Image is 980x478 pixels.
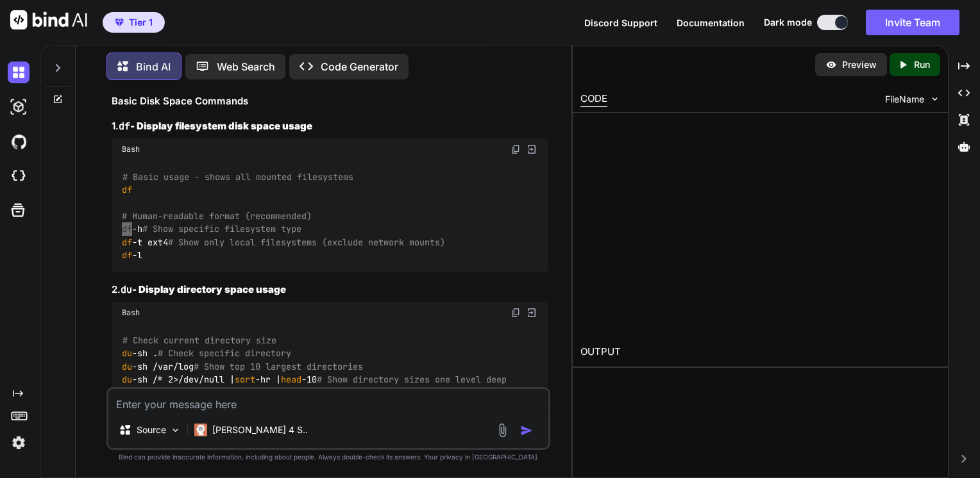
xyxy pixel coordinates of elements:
p: [PERSON_NAME] 4 S.. [212,424,308,436]
p: Web Search [217,59,275,74]
span: head [281,374,301,385]
span: sort [235,374,255,385]
img: copy [511,144,521,154]
img: githubDark [8,131,30,152]
span: Bash [122,308,140,318]
span: du [122,361,132,372]
h3: 1. [112,119,548,134]
h3: 2. [112,283,548,297]
img: Open in Browser [526,307,537,318]
span: # Show only local filesystems (exclude network mounts) [168,236,445,248]
span: du [122,348,132,359]
img: Pick Models [170,425,181,436]
span: df [122,224,132,235]
code: df [119,120,130,133]
img: premium [115,19,124,26]
img: attachment [495,423,510,438]
button: premiumTier 1 [103,12,165,33]
div: CODE [580,92,607,107]
img: Open in Browser [526,144,537,155]
img: darkAi-studio [8,96,30,118]
span: # Human-readable format (recommended) [122,210,312,222]
p: Bind can provide inaccurate information, including about people. Always double-check its answers.... [106,452,551,462]
span: df [122,236,132,248]
img: cloudideIcon [8,165,30,187]
span: # Basic usage - shows all mounted filesystems [122,171,353,183]
img: Claude 4 Sonnet [194,424,207,436]
span: # Show top 10 largest directories [194,361,363,372]
p: Code Generator [321,59,398,74]
span: du [122,374,132,385]
span: Tier 1 [129,16,153,29]
span: df [122,249,132,261]
h2: OUTPUT [573,337,947,367]
span: Dark mode [764,16,812,29]
button: Discord Support [584,16,657,29]
span: # Check current directory size [122,334,276,346]
img: settings [8,432,30,454]
span: # Check specific directory [158,348,291,359]
code: du [121,283,132,296]
code: -h -t ext4 -l [122,170,445,262]
span: # Show directory sizes one level deep [317,374,507,385]
img: darkChat [8,62,30,83]
p: Source [137,424,166,436]
code: -sh . -sh /var/log -sh /* 2>/dev/null | -hr | -10 -h --max-depth=1 /home -ah /var | -hr | -20 [122,334,507,413]
span: Bash [122,144,140,154]
button: Invite Team [866,10,959,35]
strong: - Display directory space usage [121,283,286,295]
span: Discord Support [584,17,657,28]
strong: - Display filesystem disk space usage [119,120,312,132]
img: icon [520,424,533,437]
p: Run [914,58,930,71]
span: Documentation [677,17,745,28]
button: Documentation [677,16,745,29]
p: Preview [842,58,877,71]
img: chevron down [929,94,940,104]
span: FileName [885,93,924,106]
img: copy [511,308,521,318]
p: Bind AI [136,59,171,74]
img: Bind AI [10,10,87,29]
span: df [122,184,132,195]
span: # Show specific filesystem type [142,224,301,235]
h2: Basic Disk Space Commands [112,94,548,109]
img: preview [825,59,837,70]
